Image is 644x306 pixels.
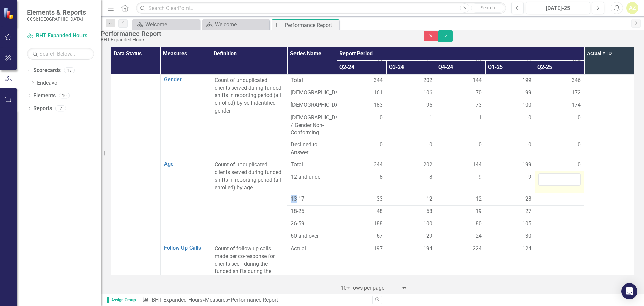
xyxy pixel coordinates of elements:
[374,245,383,253] span: 197
[134,20,198,29] a: Welcome
[374,89,383,97] span: 161
[423,77,432,84] span: 202
[473,77,482,84] span: 144
[471,3,504,13] button: Search
[55,105,66,111] div: 2
[136,2,506,14] input: Search ClearPoint...
[522,101,531,109] span: 100
[291,89,333,97] span: [DEMOGRAPHIC_DATA]
[215,20,268,29] div: Welcome
[27,32,94,40] a: BHT Expanded Hours
[522,220,531,228] span: 105
[374,101,383,109] span: 183
[525,89,531,97] span: 99
[215,245,284,283] p: Count of follow up calls made per co-response for clients seen during the funded shifts during th...
[476,101,482,109] span: 73
[479,141,482,149] span: 0
[525,195,531,203] span: 28
[572,89,581,97] span: 172
[426,208,432,215] span: 53
[291,77,333,84] span: Total
[291,208,333,215] span: 18-25
[27,16,86,22] small: CCSI: [GEOGRAPHIC_DATA]
[473,245,482,253] span: 224
[528,173,531,181] span: 9
[426,195,432,203] span: 12
[291,245,333,253] span: Actual
[473,161,482,169] span: 144
[291,220,333,228] span: 26-59
[101,37,410,42] div: BHT Expanded Hours
[107,297,139,303] span: Assign Group
[526,2,590,14] button: [DATE]-25
[374,220,383,228] span: 188
[59,93,70,98] div: 10
[164,161,208,167] a: Age
[215,161,284,191] p: Count of unduplicated clients served during funded shifts in reporting period (all enrolled) by age.
[37,79,101,87] a: Endeavor
[101,30,410,37] div: Performance Report
[204,20,268,29] a: Welcome
[476,89,482,97] span: 70
[423,89,432,97] span: 106
[426,232,432,240] span: 29
[578,114,581,122] span: 0
[164,245,208,251] a: Follow Up Calls
[291,101,333,109] span: [DEMOGRAPHIC_DATA]
[626,2,638,14] button: AZ
[528,4,588,12] div: [DATE]-25
[377,232,383,240] span: 67
[145,20,198,29] div: Welcome
[205,297,228,303] a: Measures
[33,67,61,74] a: Scorecards
[291,232,333,240] span: 60 and over
[578,161,581,169] span: 0
[291,161,333,169] span: Total
[164,77,208,83] a: Gender
[525,232,531,240] span: 30
[291,141,333,157] span: Declined to Answer
[27,48,94,60] input: Search Below...
[27,8,86,16] span: Elements & Reports
[479,173,482,181] span: 9
[479,114,482,122] span: 1
[291,173,333,181] span: 12 and under
[578,141,581,149] span: 0
[377,208,383,215] span: 48
[572,77,581,84] span: 346
[33,105,52,113] a: Reports
[423,161,432,169] span: 202
[380,173,383,181] span: 8
[429,173,432,181] span: 8
[522,245,531,253] span: 124
[231,297,278,303] div: Performance Report
[215,77,284,115] p: Count of unduplicated clients served during funded shifts in reporting period (all enrolled) by s...
[423,245,432,253] span: 194
[476,208,482,215] span: 19
[572,101,581,109] span: 174
[380,114,383,122] span: 0
[285,21,337,29] div: Performance Report
[291,114,333,137] span: [DEMOGRAPHIC_DATA] / Gender Non-Conforming
[621,283,637,299] div: Open Intercom Messenger
[33,92,56,100] a: Elements
[3,7,15,19] img: ClearPoint Strategy
[476,232,482,240] span: 24
[374,161,383,169] span: 344
[152,297,202,303] a: BHT Expanded Hours
[476,220,482,228] span: 80
[64,68,75,73] div: 13
[522,77,531,84] span: 199
[426,101,432,109] span: 95
[142,296,367,304] div: » »
[528,114,531,122] span: 0
[291,195,333,203] span: 13-17
[481,5,495,10] span: Search
[374,77,383,84] span: 344
[429,114,432,122] span: 1
[522,161,531,169] span: 199
[528,141,531,149] span: 0
[377,195,383,203] span: 33
[429,141,432,149] span: 0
